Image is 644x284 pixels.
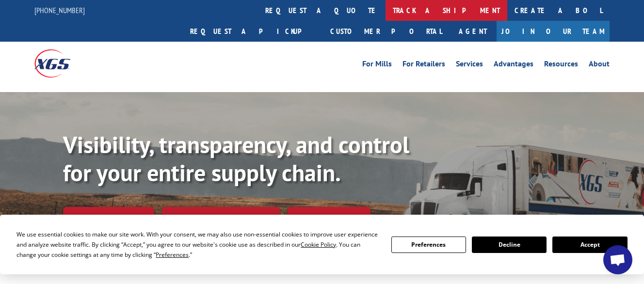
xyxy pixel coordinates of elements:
[301,240,336,249] span: Cookie Policy
[63,129,409,188] b: Visibility, transparency, and control for your entire supply chain.
[589,60,610,71] a: About
[288,207,370,228] a: XGS ASSISTANT
[449,21,497,42] a: Agent
[544,60,578,71] a: Resources
[472,237,547,253] button: Decline
[362,60,392,71] a: For Mills
[183,21,323,42] a: Request a pickup
[63,207,154,227] a: Track shipment
[402,60,445,71] a: For Retailers
[603,245,632,274] div: Open chat
[16,229,379,260] div: We use essential cookies to make our site work. With your consent, we may also use non-essential ...
[156,251,189,259] span: Preferences
[552,237,627,253] button: Accept
[162,207,280,228] a: Calculate transit time
[323,21,449,42] a: Customer Portal
[391,237,466,253] button: Preferences
[34,5,85,15] a: [PHONE_NUMBER]
[494,60,533,71] a: Advantages
[456,60,483,71] a: Services
[497,21,610,42] a: Join Our Team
